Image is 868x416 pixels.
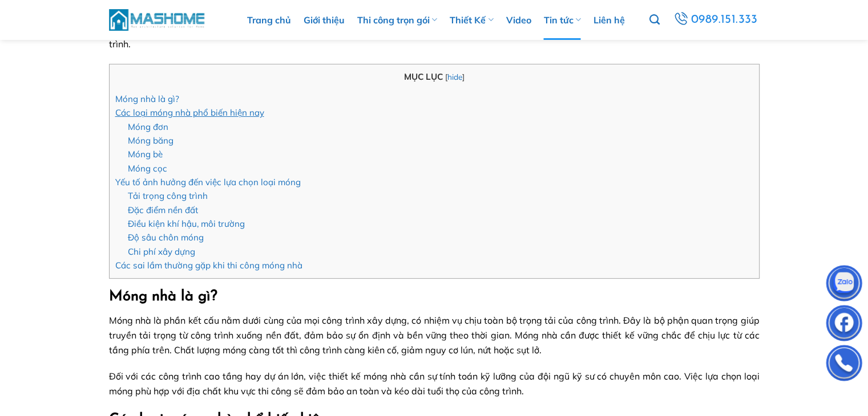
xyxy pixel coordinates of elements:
[128,149,163,160] a: Móng bè
[445,72,447,81] span: [
[128,190,208,201] a: Tải trọng công trình
[128,135,173,146] a: Móng băng
[128,218,245,229] a: Điều kiện khí hậu, môi trường
[115,177,301,187] a: Yếu tố ảnh hưởng đến việc lựa chọn loại móng
[827,308,861,342] img: Facebook
[672,10,759,30] a: 0989.151.333
[115,93,179,104] a: Móng nhà là gì?
[115,107,264,118] a: Các loại móng nhà phổ biến hiện nay
[109,370,760,397] span: Đối với các công trình cao tầng hay dự án lớn, việc thiết kế móng nhà cần sự tính toán kỹ lưỡng c...
[447,72,462,81] a: hide
[109,315,760,355] span: Móng nhà là phần kết cấu nằm dưới cùng của mọi công trình xây dựng, có nhiệm vụ chịu toàn bộ trọn...
[115,260,302,271] a: Các sai lầm thường gặp khi thi công móng nhà
[649,8,659,32] a: Tìm kiếm
[128,232,204,243] a: Độ sâu chôn móng
[109,289,217,304] strong: Móng nhà là gì?
[109,7,206,32] img: MasHome – Tổng Thầu Thiết Kế Và Xây Nhà Trọn Gói
[115,70,753,84] p: MỤC LỤC
[827,268,861,302] img: Zalo
[827,348,861,382] img: Phone
[128,121,168,132] a: Móng đơn
[128,163,167,174] a: Móng cọc
[128,205,198,215] a: Đặc điểm nền đất
[462,72,465,81] span: ]
[691,10,758,30] span: 0989.151.333
[128,246,195,257] a: Chi phí xây dựng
